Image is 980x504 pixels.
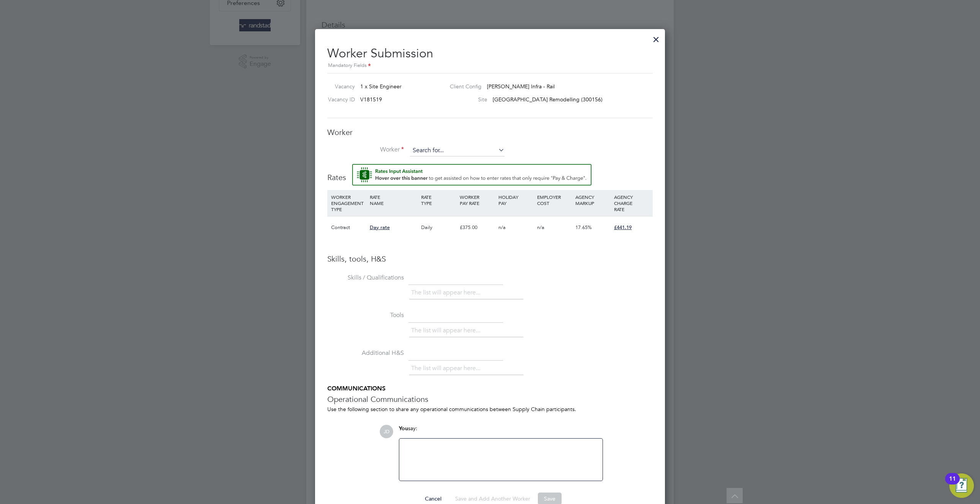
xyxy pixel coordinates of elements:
h3: Worker [327,127,653,137]
div: EMPLOYER COST [535,190,574,210]
button: Rate Assistant [352,164,591,185]
li: The list will appear here... [411,363,483,374]
li: The list will appear here... [411,325,483,336]
label: Vacancy [324,83,355,90]
label: Skills / Qualifications [327,274,404,282]
input: Search for... [410,145,505,156]
h5: COMMUNICATIONS [327,385,653,393]
span: You [399,425,408,432]
div: £375.00 [458,216,497,239]
li: The list will appear here... [411,288,483,298]
h3: Operational Communications [327,394,653,404]
span: 17.65% [575,224,592,231]
span: [GEOGRAPHIC_DATA] Remodelling (300156) [493,96,603,103]
div: WORKER ENGAGEMENT TYPE [329,190,368,216]
label: Additional H&S [327,349,404,357]
span: £441.19 [614,224,632,231]
h3: Rates [327,164,653,182]
div: AGENCY MARKUP [573,190,612,210]
div: Contract [329,216,368,239]
div: 11 [949,479,956,489]
div: RATE NAME [368,190,419,210]
div: RATE TYPE [419,190,458,210]
span: [PERSON_NAME] Infra - Rail [487,83,555,90]
label: Site [444,96,487,103]
span: n/a [537,224,544,231]
span: Day rate [370,224,390,231]
div: Mandatory Fields [327,62,653,70]
h2: Worker Submission [327,40,653,70]
label: Tools [327,311,404,319]
span: 1 x Site Engineer [360,83,402,90]
div: Use the following section to share any operational communications between Supply Chain participants. [327,406,653,413]
div: say: [399,425,603,438]
div: AGENCY CHARGE RATE [612,190,651,216]
h3: Skills, tools, H&S [327,254,653,264]
span: JD [380,425,393,438]
button: Open Resource Center, 11 new notifications [949,473,974,498]
label: Vacancy ID [324,96,355,103]
label: Client Config [444,83,482,90]
div: WORKER PAY RATE [458,190,497,210]
div: Daily [419,216,458,239]
div: HOLIDAY PAY [497,190,535,210]
span: V181519 [360,96,382,103]
span: n/a [498,224,506,231]
label: Worker [327,146,404,154]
